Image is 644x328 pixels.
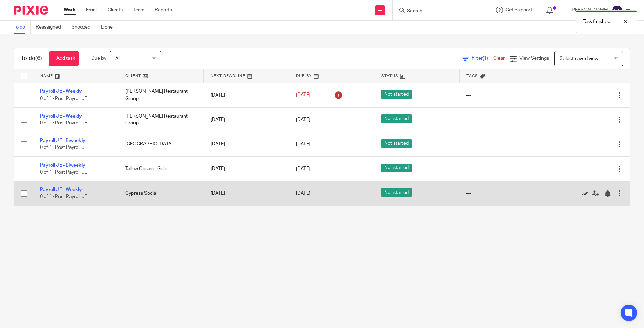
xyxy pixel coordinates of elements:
h1: To do [21,55,42,62]
span: 0 of 1 · Post Payroll JE [40,96,87,101]
span: Not started [381,90,412,99]
a: Mark as done [582,190,592,197]
td: [DATE] [204,83,289,107]
a: Payroll JE - Biweekly [40,138,85,143]
span: 0 of 1 · Post Payroll JE [40,145,87,150]
a: Email [86,7,97,13]
div: --- [466,116,538,123]
a: Team [133,7,144,13]
div: --- [466,141,538,147]
span: 0 of 1 · Post Payroll JE [40,170,87,175]
a: Work [64,7,76,13]
span: Filter [472,56,493,61]
span: View Settings [519,56,549,61]
td: Cypress Social [118,181,204,206]
span: [DATE] [296,191,310,196]
span: Tags [466,74,478,78]
div: --- [466,165,538,172]
span: Not started [381,164,412,172]
span: All [115,56,120,61]
td: [GEOGRAPHIC_DATA] [118,132,204,156]
span: Not started [381,188,412,197]
p: Task finished. [583,18,611,25]
a: Done [101,21,118,34]
div: --- [466,92,538,99]
a: Payroll JE - Weekly [40,114,82,119]
a: Clear [493,56,505,61]
td: Tallow Organic Grille [118,156,204,181]
span: Select saved view [560,56,598,61]
span: (6) [35,56,42,61]
img: svg%3E [612,5,623,16]
span: 0 of 1 · Post Payroll JE [40,121,87,125]
a: To do [14,21,31,34]
span: (1) [483,56,488,61]
span: [DATE] [296,117,310,122]
a: Payroll JE - Biweekly [40,163,85,168]
a: Reports [155,7,172,13]
td: [PERSON_NAME] Restaurant Group [118,83,204,107]
a: Payroll JE - Weekly [40,89,82,94]
span: [DATE] [296,93,310,98]
a: Snoozed [72,21,96,34]
a: Reassigned [36,21,66,34]
p: Due by [91,55,106,62]
a: + Add task [49,51,79,66]
td: [DATE] [204,181,289,206]
span: [DATE] [296,166,310,171]
td: [DATE] [204,132,289,156]
span: Not started [381,114,412,123]
span: [DATE] [296,142,310,146]
img: Pixie [14,6,48,15]
a: Payroll JE - Weekly [40,187,82,192]
td: [PERSON_NAME] Restaurant Group [118,107,204,132]
span: 0 of 1 · Post Payroll JE [40,195,87,199]
td: [DATE] [204,107,289,132]
span: Not started [381,139,412,148]
td: [DATE] [204,156,289,181]
div: --- [466,190,538,197]
a: Clients [108,7,123,13]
